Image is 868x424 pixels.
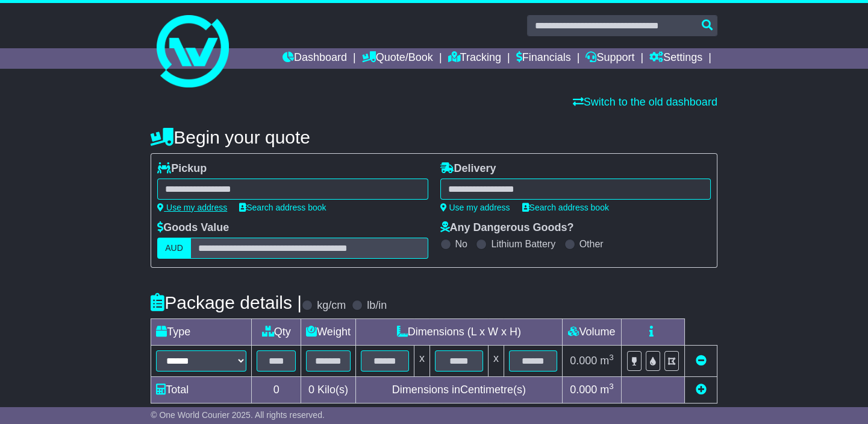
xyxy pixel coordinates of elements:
[448,48,501,69] a: Tracking
[562,319,621,346] td: Volume
[362,48,433,69] a: Quote/Book
[440,162,496,176] label: Delivery
[252,377,301,403] td: 0
[317,299,346,312] label: kg/cm
[609,382,614,391] sup: 3
[301,377,356,403] td: Kilo(s)
[151,377,252,403] td: Total
[585,48,634,69] a: Support
[157,238,191,259] label: AUD
[579,238,604,250] label: Other
[516,48,571,69] a: Financials
[570,384,597,396] span: 0.000
[355,377,562,403] td: Dimensions in Centimetre(s)
[488,346,504,377] td: x
[414,346,429,377] td: x
[695,355,706,367] a: Remove this item
[301,319,356,346] td: Weight
[600,355,614,367] span: m
[151,293,302,312] h4: Package details |
[367,299,387,312] label: lb/in
[522,203,609,212] a: Search address book
[491,238,555,250] label: Lithium Battery
[151,319,252,346] td: Type
[157,221,229,235] label: Goods Value
[355,319,562,346] td: Dimensions (L x W x H)
[252,319,301,346] td: Qty
[157,203,227,212] a: Use my address
[440,221,574,235] label: Any Dangerous Goods?
[151,410,325,420] span: © One World Courier 2025. All rights reserved.
[283,48,347,69] a: Dashboard
[239,203,326,212] a: Search address book
[455,238,467,250] label: No
[695,384,706,396] a: Add new item
[440,203,510,212] a: Use my address
[573,96,717,108] a: Switch to the old dashboard
[570,355,597,367] span: 0.000
[157,162,207,176] label: Pickup
[308,384,314,396] span: 0
[600,384,614,396] span: m
[649,48,702,69] a: Settings
[609,353,614,362] sup: 3
[151,127,717,147] h4: Begin your quote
